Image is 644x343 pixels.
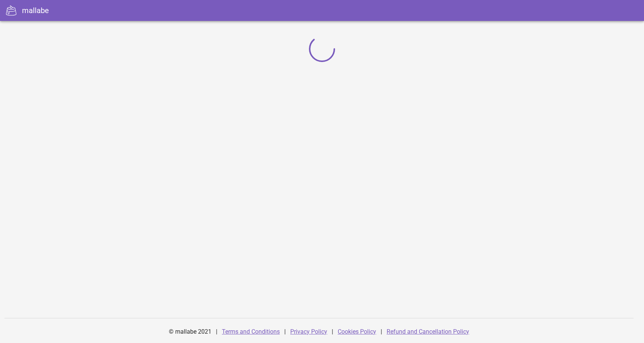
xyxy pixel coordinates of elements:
div: © mallabe 2021 [164,323,216,341]
div: | [381,323,382,341]
div: | [284,323,286,341]
a: Terms and Conditions [222,328,280,335]
a: Privacy Policy [290,328,327,335]
a: Refund and Cancellation Policy [387,328,469,335]
div: | [216,323,217,341]
div: mallabe [22,5,49,16]
a: Cookies Policy [338,328,376,335]
div: | [332,323,333,341]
